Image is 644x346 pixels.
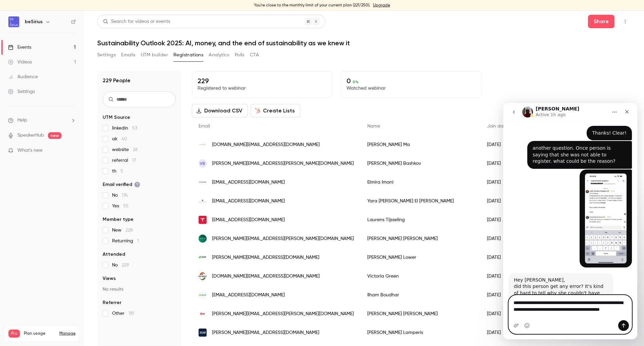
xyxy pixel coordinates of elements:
span: Member type [103,216,133,223]
iframe: Intercom live chat [503,103,637,339]
span: Email [199,124,210,129]
span: [PERSON_NAME][EMAIL_ADDRESS][PERSON_NAME][DOMAIN_NAME] [212,235,354,242]
button: CTA [250,50,259,60]
div: Elmira Imani [361,173,480,192]
button: Settings [97,50,116,60]
span: [PERSON_NAME][EMAIL_ADDRESS][PERSON_NAME][DOMAIN_NAME] [212,310,354,317]
div: [DATE] [480,192,515,210]
span: new [48,132,61,139]
span: 40 [121,137,127,141]
span: No [112,262,129,268]
span: [EMAIL_ADDRESS][DOMAIN_NAME] [212,292,285,299]
span: 17 [132,158,136,163]
span: [EMAIL_ADDRESS][DOMAIN_NAME] [212,179,285,186]
div: [PERSON_NAME] [PERSON_NAME] [361,304,480,323]
button: UTM builder [141,50,168,60]
div: [PERSON_NAME] Ma [361,135,480,154]
span: UTM Source [103,114,130,121]
span: Returning [112,238,139,244]
div: [DATE] [480,135,515,154]
span: Referrer [103,299,121,306]
a: Manage [59,331,75,336]
div: [DATE] [480,323,515,342]
span: Views [103,275,116,282]
span: [EMAIL_ADDRESS][DOMAIN_NAME] [212,198,285,205]
div: [PERSON_NAME] [PERSON_NAME] [361,229,480,248]
span: New [112,227,133,234]
span: Email verified [103,181,140,188]
img: erm.com [199,255,207,260]
div: Ilham Boudhar [361,286,480,304]
img: ocpgroup.ma [199,291,207,299]
img: glencore.com [199,178,207,186]
span: [PERSON_NAME][EMAIL_ADDRESS][DOMAIN_NAME] [212,329,319,336]
span: ak [112,136,127,142]
span: Yes [112,203,128,209]
img: jll.com [199,310,207,318]
span: [EMAIL_ADDRESS][DOMAIN_NAME] [212,216,285,224]
button: Analytics [209,50,229,60]
div: [DATE] [480,173,515,192]
span: Name [367,124,380,129]
h1: 229 People [103,77,130,85]
div: [DATE] [480,229,515,248]
a: SpeakerHub [17,132,44,139]
div: [DATE] [480,248,515,267]
div: Victoria Green [361,267,480,286]
div: Laurens Tijsseling [361,210,480,229]
span: 0 % [353,80,359,84]
div: [PERSON_NAME] Lamperis [361,323,480,342]
span: 26 [133,147,138,152]
a: Upgrade [373,3,390,8]
img: ew-group.de [199,272,207,280]
span: Pro [8,330,20,338]
span: Other [112,310,134,317]
span: 5 [120,169,123,174]
img: tesla.com [199,216,207,224]
p: No results [103,286,176,293]
li: help-dropdown-opener [8,117,76,124]
span: Join date [487,124,508,129]
h1: Sustainability Outlook 2025: AI, money, and the end of sustainability as we knew it [97,39,631,47]
button: Download CSV [192,104,248,117]
div: [DATE] [480,286,515,304]
span: 1 [137,239,139,243]
button: Emails [121,50,135,60]
span: [PERSON_NAME][EMAIL_ADDRESS][PERSON_NAME][DOMAIN_NAME] [212,160,354,167]
span: 229 [122,263,129,267]
p: Watched webinar [346,85,476,92]
span: website [112,146,138,153]
div: Settings [8,88,35,95]
span: [PERSON_NAME][EMAIL_ADDRESS][DOMAIN_NAME] [212,254,319,261]
div: Search for videos or events [103,18,170,25]
img: mercuria.com [199,197,207,205]
span: [DOMAIN_NAME][EMAIL_ADDRESS][DOMAIN_NAME] [212,141,320,148]
div: Videos [8,59,32,65]
span: Attended [103,251,125,258]
img: beSirius [8,16,19,27]
span: linkedin [112,125,137,132]
span: 55 [123,204,128,208]
span: referral [112,157,136,164]
p: 229 [198,77,327,85]
span: No [112,192,128,199]
img: ssab.com [199,329,207,337]
button: Share [588,15,614,28]
span: VB [200,160,205,166]
div: [PERSON_NAME] Lower [361,248,480,267]
div: [DATE] [480,304,515,323]
h6: beSirius [25,18,43,25]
